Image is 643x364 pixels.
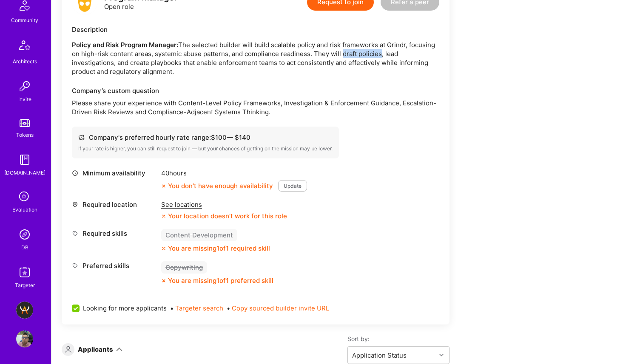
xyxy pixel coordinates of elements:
img: Architects [14,37,35,57]
i: icon Applicant [65,346,71,353]
i: icon Clock [72,170,78,176]
strong: Policy and Risk Program Manager: [72,41,178,49]
img: Skill Targeter [16,264,33,281]
div: Applicants [78,345,113,354]
div: If your rate is higher, you can still request to join — but your chances of getting on the missio... [78,145,333,152]
i: icon Tag [72,262,78,269]
div: Targeter [15,281,35,290]
img: Invite [16,78,33,95]
i: icon ArrowDown [116,346,122,353]
button: Update [278,180,307,192]
i: icon CloseOrange [161,183,166,189]
div: You don’t have enough availability [161,181,273,190]
span: Looking for more applicants [83,304,167,313]
a: User Avatar [14,330,35,347]
span: • [227,304,329,313]
div: You are missing 1 of 1 preferred skill [168,276,273,285]
div: You are missing 1 of 1 required skill [168,244,270,253]
div: Community [11,16,38,25]
img: tokens [20,119,30,127]
label: Sort by: [347,335,450,343]
p: The selected builder will build scalable policy and risk frameworks at Grindr, focusing on high-r... [72,40,439,76]
img: Admin Search [16,226,33,243]
div: Required skills [72,229,157,238]
div: Copywriting [161,261,207,274]
i: icon Location [72,201,78,208]
div: Preferred skills [72,261,157,270]
div: Minimum availability [72,169,157,178]
div: See locations [161,200,287,209]
div: Required location [72,200,157,209]
div: Invite [18,95,31,104]
div: Tokens [16,130,34,139]
i: icon Cash [78,134,85,141]
i: icon Tag [72,230,78,237]
div: Company's preferred hourly rate range: $ 100 — $ 140 [78,133,333,142]
div: Company’s custom question [72,86,439,95]
div: DB [21,243,28,252]
div: Application Status [352,351,407,360]
span: • [170,304,223,313]
i: icon CloseOrange [161,214,166,219]
div: Architects [13,57,37,66]
img: User Avatar [16,330,33,347]
img: guide book [16,151,33,168]
button: Targeter search [175,304,223,313]
div: Description [72,25,439,34]
a: A.Team - Grow A.Team's Community & Demand [14,302,35,319]
div: 40 hours [161,169,307,178]
button: Copy sourced builder invite URL [232,304,329,313]
img: A.Team - Grow A.Team's Community & Demand [16,302,33,319]
p: Please share your experience with Content-Level Policy Frameworks, Investigation & Enforcement Gu... [72,99,439,116]
div: Your location doesn’t work for this role [161,212,287,220]
div: Content Development [161,229,237,241]
i: icon CloseOrange [161,246,166,251]
i: icon Chevron [439,353,444,357]
div: [DOMAIN_NAME] [4,168,46,177]
i: icon CloseOrange [161,278,166,283]
i: icon SelectionTeam [17,189,33,205]
div: Evaluation [12,205,37,214]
